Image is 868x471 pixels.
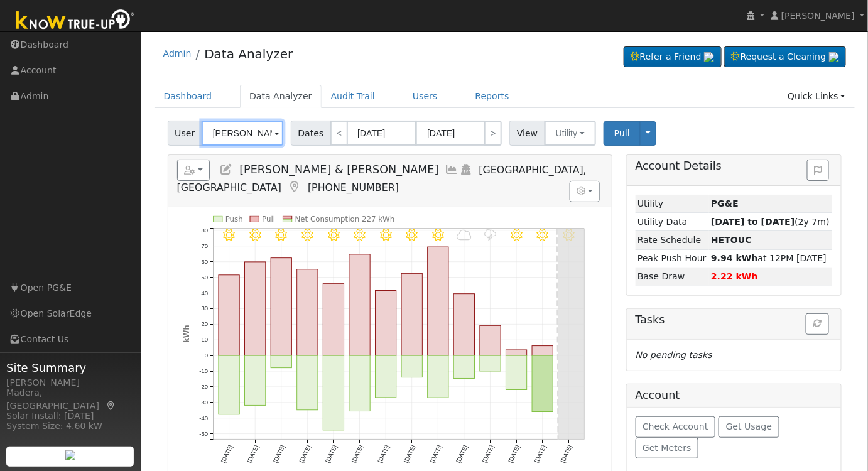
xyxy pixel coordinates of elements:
[459,163,473,176] a: Login As (last Never)
[201,227,208,234] text: 80
[636,313,833,327] h5: Tasks
[614,128,630,138] span: Pull
[643,443,692,453] span: Get Meters
[507,444,522,464] text: [DATE]
[636,195,709,213] td: Utility
[6,420,134,433] div: System Size: 4.60 kW
[643,421,708,431] span: Check Account
[155,85,222,108] a: Dashboard
[636,350,712,360] i: No pending tasks
[9,7,141,35] img: Know True-Up
[545,121,596,146] button: Utility
[604,121,641,146] button: Pull
[724,46,846,68] a: Request a Cleaning
[245,355,266,405] rect: onclick=""
[223,229,235,241] i: 9/22 - Clear
[291,121,331,146] span: Dates
[297,269,318,356] rect: onclick=""
[506,350,527,355] rect: onclick=""
[509,121,545,146] span: View
[323,355,344,430] rect: onclick=""
[537,229,549,241] i: 10/04 - MostlyClear
[201,305,208,312] text: 30
[481,444,496,464] text: [DATE]
[219,355,239,414] rect: onclick=""
[376,291,396,356] rect: onclick=""
[324,444,339,464] text: [DATE]
[205,352,208,359] text: 0
[201,242,208,249] text: 70
[807,160,829,181] button: Issue History
[349,355,370,411] rect: onclick=""
[457,229,472,241] i: 10/01 - Cloudy
[240,85,322,108] a: Data Analyzer
[484,121,502,146] a: >
[533,355,553,412] rect: onclick=""
[6,409,134,423] div: Solar Install: [DATE]
[328,229,340,241] i: 9/26 - Clear
[726,421,772,431] span: Get Usage
[636,389,680,401] h5: Account
[711,217,830,227] span: (2y 7m)
[301,229,313,241] i: 9/25 - Clear
[380,229,392,241] i: 9/28 - Clear
[781,11,855,21] span: [PERSON_NAME]
[201,321,208,328] text: 20
[403,85,447,108] a: Users
[245,262,266,355] rect: onclick=""
[330,121,348,146] a: <
[271,258,291,356] rect: onclick=""
[239,163,438,176] span: [PERSON_NAME] & [PERSON_NAME]
[6,386,134,413] div: Madera, [GEOGRAPHIC_DATA]
[298,444,313,464] text: [DATE]
[377,444,391,464] text: [DATE]
[636,160,833,173] h5: Account Details
[225,215,243,224] text: Push
[6,359,134,376] span: Site Summary
[201,290,208,296] text: 40
[636,268,709,286] td: Base Draw
[445,163,459,176] a: Multi-Series Graph
[168,121,202,146] span: User
[480,326,501,356] rect: onclick=""
[276,229,288,241] i: 9/24 - Clear
[806,313,829,335] button: Refresh
[711,253,758,263] strong: 9.94 kWh
[308,181,399,193] span: [PHONE_NUMBER]
[711,217,795,227] strong: [DATE] to [DATE]
[182,325,191,343] text: kWh
[429,444,443,464] text: [DATE]
[295,215,395,224] text: Net Consumption 227 kWh
[455,444,470,464] text: [DATE]
[246,444,260,464] text: [DATE]
[636,231,709,249] td: Rate Schedule
[711,198,739,208] strong: ID: 16555796, authorized: 04/16/25
[533,346,553,356] rect: onclick=""
[322,85,384,108] a: Audit Trail
[204,46,293,62] a: Data Analyzer
[466,85,519,108] a: Reports
[433,229,445,241] i: 9/30 - Clear
[199,367,208,374] text: -10
[829,52,839,62] img: retrieve
[406,229,418,241] i: 9/29 - Clear
[349,254,370,356] rect: onclick=""
[428,355,448,398] rect: onclick=""
[65,450,75,460] img: retrieve
[560,444,574,464] text: [DATE]
[199,383,208,390] text: -20
[354,229,366,241] i: 9/27 - Clear
[201,337,208,344] text: 10
[636,249,709,268] td: Peak Push Hour
[636,213,709,231] td: Utility Data
[350,444,365,464] text: [DATE]
[6,376,134,389] div: [PERSON_NAME]
[220,444,234,464] text: [DATE]
[636,416,716,438] button: Check Account
[271,355,291,368] rect: onclick=""
[719,416,779,438] button: Get Usage
[163,48,192,58] a: Admin
[402,355,423,377] rect: onclick=""
[323,283,344,355] rect: onclick=""
[485,229,497,241] i: 10/02 - Thunderstorms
